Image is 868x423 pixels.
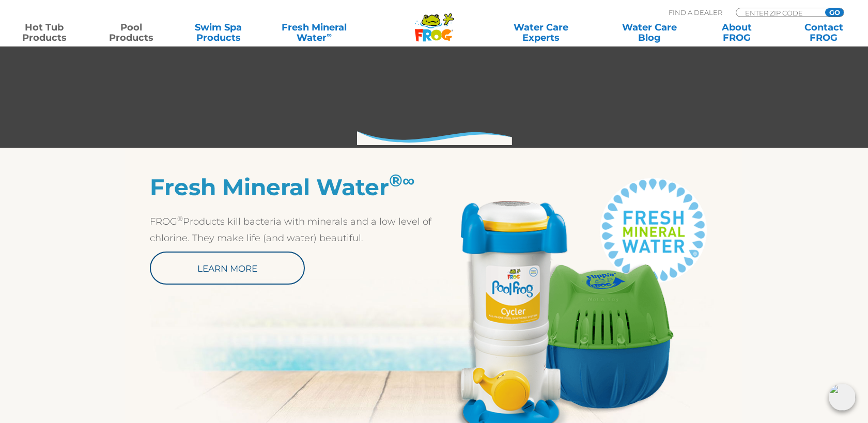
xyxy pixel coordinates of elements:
a: Water CareExperts [486,22,596,43]
input: Zip Code Form [744,8,814,17]
sup: ® [177,214,183,223]
sup: ∞ [402,170,415,191]
a: Learn More [150,252,305,285]
a: Water CareBlog [615,22,683,43]
a: PoolProducts [98,22,165,43]
a: Swim SpaProducts [184,22,252,43]
a: Hot TubProducts [10,22,78,43]
a: Fresh MineralWater∞ [272,22,357,43]
input: GO [825,8,844,17]
h2: Fresh Mineral Water [150,174,434,200]
a: ContactFROG [790,22,858,43]
img: openIcon [829,384,856,411]
p: FROG Products kill bacteria with minerals and a low level of chlorine. They make life (and water)... [150,213,434,246]
sup: ® [389,170,402,191]
sup: ∞ [327,30,332,39]
a: AboutFROG [703,22,770,43]
p: Find A Dealer [669,8,722,17]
